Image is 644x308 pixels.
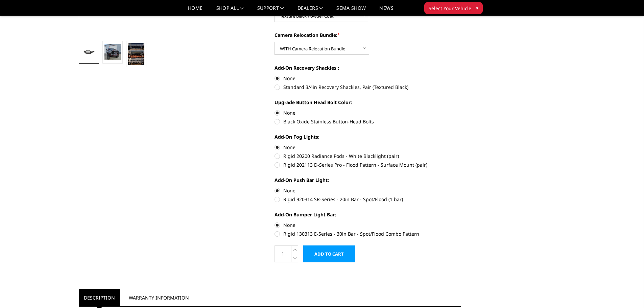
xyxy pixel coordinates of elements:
a: Support [257,6,284,16]
label: Rigid 20200 Radiance Pods - White Blacklight (pair) [275,152,461,160]
label: Rigid 130313 E-Series - 30in Bar - Spot/Flood Combo Pattern [275,230,461,237]
label: Standard 3/4in Recovery Shackles, Pair (Textured Black) [275,84,461,91]
iframe: Chat Widget [610,276,644,308]
a: News [379,6,393,16]
label: Upgrade Button Head Bolt Color: [275,99,461,106]
a: Dealers [297,6,323,16]
label: None [275,221,461,229]
a: SEMA Show [336,6,366,16]
span: ▾ [476,4,478,11]
button: Select Your Vehicle [424,2,483,14]
label: Add-On Bumper Light Bar: [275,211,461,218]
label: None [275,75,461,82]
label: Black Oxide Stainless Button-Head Bolts [275,118,461,125]
label: None [275,109,461,116]
label: Add-On Push Bar Light: [275,176,461,184]
img: 2019-2025 Ram 4500-5500 - Freedom Series - Sport Front Bumper (non-winch) [104,44,121,60]
a: Description [79,289,120,306]
label: Camera Relocation Bundle: [275,31,461,39]
a: Warranty Information [124,289,194,306]
label: None [275,144,461,151]
label: Rigid 202113 D-Series Pro - Flood Pattern - Surface Mount (pair) [275,161,461,168]
input: Add to Cart [303,245,355,262]
a: Home [188,6,202,16]
span: Select Your Vehicle [429,5,471,12]
img: 2019-2025 Ram 4500-5500 - Freedom Series - Sport Front Bumper (non-winch) [128,43,144,65]
label: Add-On Recovery Shackles : [275,64,461,71]
img: 2019-2025 Ram 4500-5500 - Freedom Series - Sport Front Bumper (non-winch) [81,49,97,56]
label: Add-On Fog Lights: [275,133,461,140]
label: None [275,187,461,194]
label: Rigid 920314 SR-Series - 20in Bar - Spot/Flood (1 bar) [275,196,461,203]
a: shop all [216,6,244,16]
